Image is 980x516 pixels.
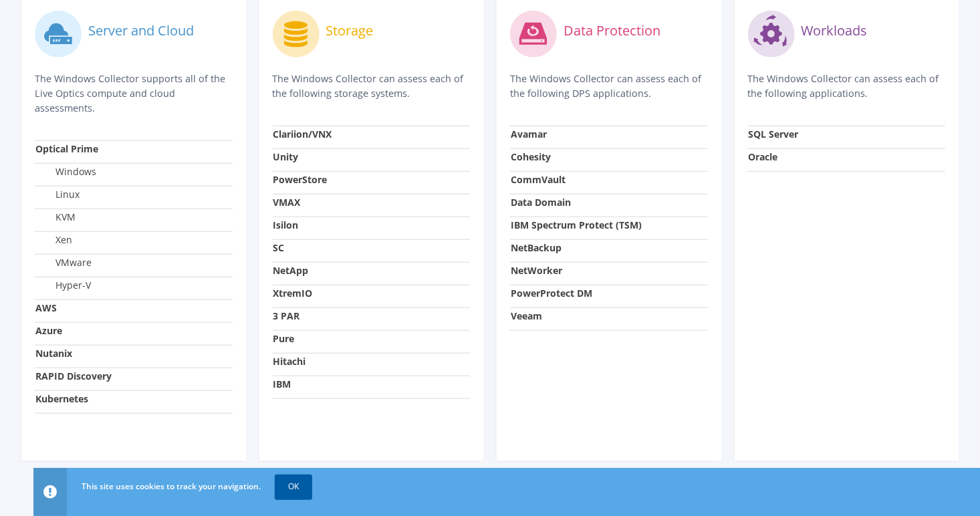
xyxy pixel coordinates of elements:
[510,72,708,101] p: The Windows Collector can assess each of the following DPS applications.
[511,150,551,163] strong: Cohesity
[511,241,562,254] strong: NetBackup
[273,128,332,140] strong: Clariion/VNX
[35,392,88,405] strong: Kubernetes
[326,24,374,37] label: Storage
[275,475,312,499] a: OK
[564,24,660,37] label: Data Protection
[273,264,309,277] strong: NetApp
[273,173,328,186] strong: PowerStore
[749,128,799,140] strong: SQL Server
[802,24,868,37] label: Workloads
[35,188,80,201] label: Linux
[273,150,299,163] strong: Unity
[511,219,642,231] strong: IBM Spectrum Protect (TSM)
[82,481,261,492] span: This site uses cookies to track your navigation.
[35,279,91,292] label: Hyper-V
[511,309,542,322] strong: Veeam
[35,142,98,155] strong: Optical Prime
[511,196,571,209] strong: Data Domain
[273,332,295,345] strong: Pure
[35,72,233,116] p: The Windows Collector supports all of the Live Optics compute and cloud assessments.
[35,233,72,247] label: Xen
[35,165,96,178] label: Windows
[35,256,92,269] label: VMware
[35,211,76,224] label: KVM
[88,24,194,37] label: Server and Cloud
[35,347,72,360] strong: Nutanix
[273,287,313,299] strong: XtremIO
[273,355,306,368] strong: Hitachi
[35,301,57,314] strong: AWS
[749,150,778,163] strong: Oracle
[273,378,291,390] strong: IBM
[511,128,547,140] strong: Avamar
[273,196,301,209] strong: VMAX
[273,72,471,101] p: The Windows Collector can assess each of the following storage systems.
[511,264,562,277] strong: NetWorker
[511,173,566,186] strong: CommVault
[273,241,285,254] strong: SC
[273,309,300,322] strong: 3 PAR
[35,324,62,337] strong: Azure
[273,219,299,231] strong: Isilon
[511,287,592,299] strong: PowerProtect DM
[35,370,112,382] strong: RAPID Discovery
[748,72,946,101] p: The Windows Collector can assess each of the following applications.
